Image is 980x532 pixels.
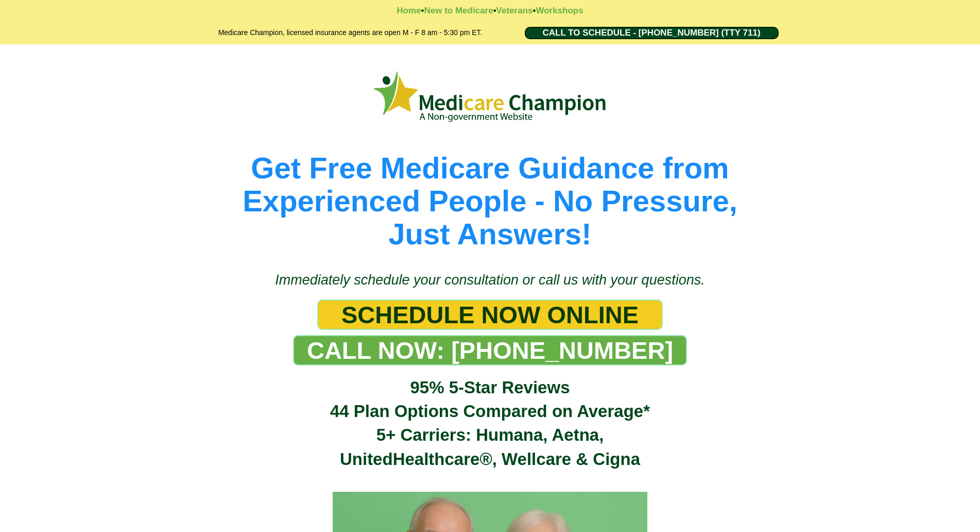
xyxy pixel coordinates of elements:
[397,6,421,15] a: Home
[496,6,533,15] a: Veterans
[330,402,650,421] span: 44 Plan Options Compared on Average*
[542,28,760,38] span: CALL TO SCHEDULE - [PHONE_NUMBER] (TTY 711)
[410,378,570,397] span: 95% 5-Star Reviews
[388,217,591,251] span: Just Answers!
[493,6,496,15] strong: •
[532,6,536,15] strong: •
[307,336,673,364] span: CALL NOW: [PHONE_NUMBER]
[192,27,509,39] h2: Medicare Champion, licensed insurance agents are open M - F 8 am - 5:30 pm ET.
[340,450,640,469] span: UnitedHealthcare®, Wellcare & Cigna
[421,6,424,15] strong: •
[275,272,704,288] span: Immediately schedule your consultation or call us with your questions.
[376,425,604,444] span: 5+ Carriers: Humana, Aetna,
[424,6,493,15] a: New to Medicare
[293,335,687,365] a: CALL NOW: 1-888-344-8881
[317,300,663,330] a: SCHEDULE NOW ONLINE
[536,6,583,15] a: Workshops
[525,27,779,39] a: CALL TO SCHEDULE - 1-888-344-8881 (TTY 711)
[243,151,737,218] span: Get Free Medicare Guidance from Experienced People - No Pressure,
[341,301,639,329] span: SCHEDULE NOW ONLINE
